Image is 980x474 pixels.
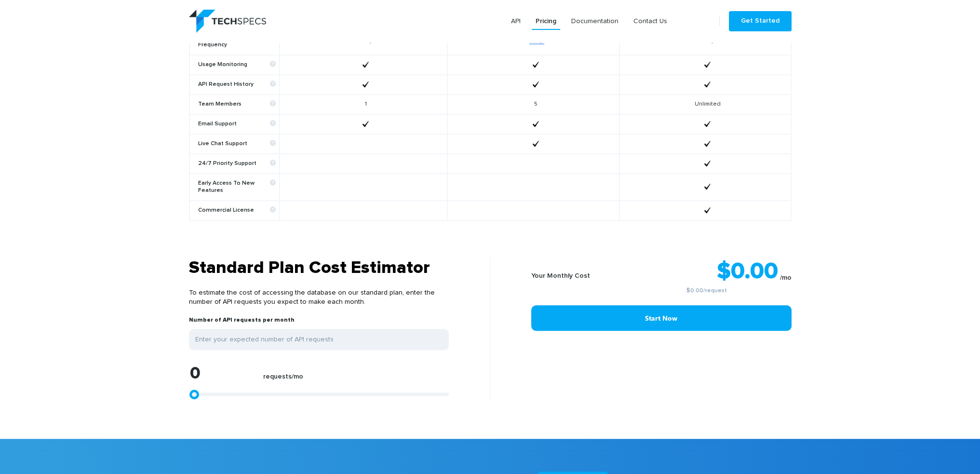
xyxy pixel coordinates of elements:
[189,279,449,316] p: To estimate the cost of accessing the database on our standard plan, enter the number of API requ...
[729,11,792,31] a: Get Started
[189,257,449,279] h3: Standard Plan Cost Estimator
[198,81,276,88] b: API Request History
[189,10,266,33] img: logo
[189,316,295,329] label: Number of API requests per month
[198,101,276,108] b: Team Members
[198,207,276,214] b: Commercial License
[198,160,276,167] b: 24/7 Priority Support
[531,272,590,279] b: Your Monthly Cost
[198,140,276,148] b: Live Chat Support
[280,95,447,114] td: 1
[189,329,449,350] input: Enter your expected number of API requests
[507,13,524,30] a: API
[630,13,671,30] a: Contact Us
[622,288,792,294] small: /request
[717,260,778,283] strong: $0.00
[198,61,276,68] b: Usage Monitoring
[531,305,792,331] a: Start Now
[198,180,276,194] b: Early Access To New Features
[263,373,303,386] label: requests/mo
[780,274,792,281] sub: /mo
[686,288,703,294] a: $0.00
[447,95,619,114] td: 5
[619,95,791,114] td: Unlimited
[567,13,622,30] a: Documentation
[198,121,276,128] b: Email Support
[532,13,560,30] a: Pricing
